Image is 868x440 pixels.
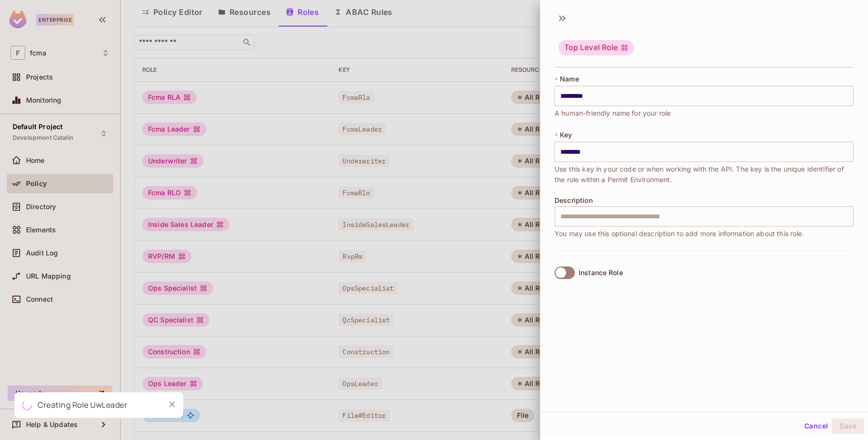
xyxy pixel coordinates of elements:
[558,40,634,55] div: Top Level Role
[38,399,127,411] div: Creating Role UwLeader
[555,197,593,204] span: Description
[555,108,671,119] span: A human-friendly name for your role
[165,397,179,412] button: Close
[800,418,832,434] button: Cancel
[560,75,579,83] span: Name
[555,164,854,185] span: Use this key in your code or when working with the API. The key is the unique identifier of the r...
[579,269,623,277] div: Instance Role
[832,418,864,434] button: Save
[560,131,572,139] span: Key
[555,228,804,239] span: You may use this optional description to add more information about this role.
